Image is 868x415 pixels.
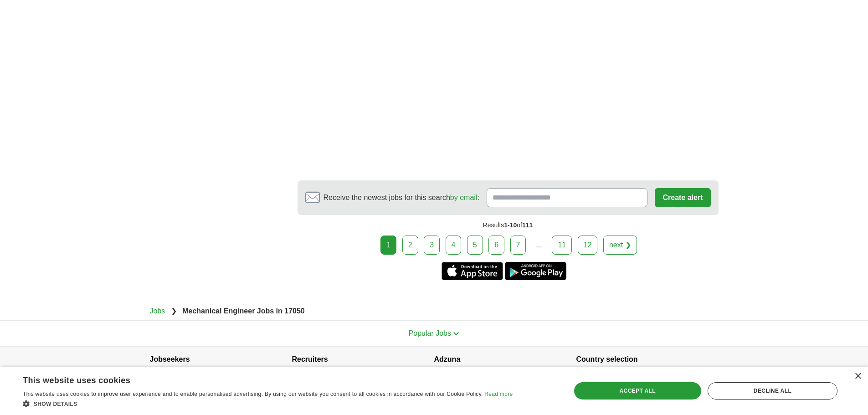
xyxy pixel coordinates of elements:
[442,262,503,280] a: Get the iPhone app
[552,236,572,255] a: 11
[484,391,513,397] a: Read more, opens a new window
[578,236,598,255] a: 12
[522,221,533,229] span: 111
[380,236,396,255] div: 1
[23,391,483,397] span: This website uses cookies to improve user experience and to enable personalised advertising. By u...
[150,307,165,315] a: Jobs
[576,347,719,372] h4: Country selection
[23,372,490,386] div: This website uses cookies
[23,399,513,408] div: Show details
[708,382,837,400] div: Decline all
[450,194,478,201] a: by email
[504,221,517,229] span: 1-10
[298,215,719,236] div: Results of
[34,401,77,407] span: Show details
[424,236,440,255] a: 3
[402,236,418,255] a: 2
[488,236,504,255] a: 6
[854,373,861,380] div: Close
[505,262,566,280] a: Get the Android app
[171,307,177,315] span: ❯
[510,236,526,255] a: 7
[182,307,305,315] strong: Mechanical Engineer Jobs in 17050
[453,332,459,336] img: toggle icon
[574,382,701,400] div: Accept all
[603,236,637,255] a: next ❯
[530,236,548,254] div: ...
[655,188,710,207] button: Create alert
[324,192,479,203] span: Receive the newest jobs for this search :
[467,236,483,255] a: 5
[446,236,462,255] a: 4
[409,329,451,337] span: Popular Jobs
